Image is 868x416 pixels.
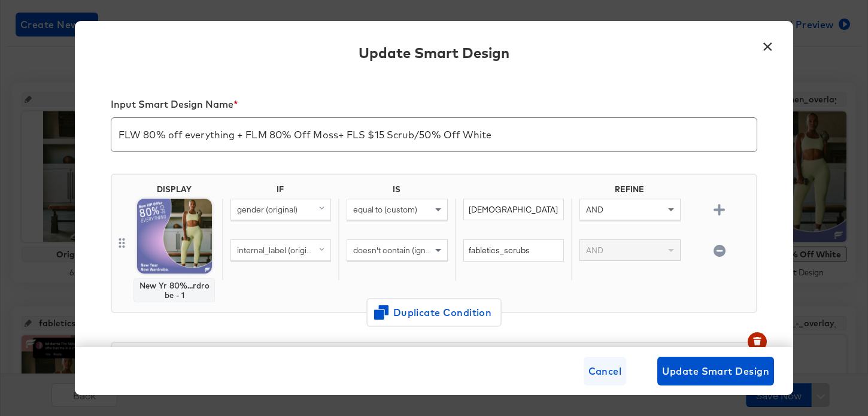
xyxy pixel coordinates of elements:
span: Update Smart Design [662,363,769,379]
span: doesn't contain (ignore case) [353,245,460,256]
span: internal_label (original) [237,245,320,256]
img: Bg2_46ui0Zd-D2srbfIMMQ.jpg [137,199,212,274]
div: IS [338,184,454,199]
button: Duplicate Condition [366,298,502,327]
span: equal to (custom) [353,204,417,215]
span: AND [586,204,603,215]
div: Input Smart Design Name [111,98,757,115]
span: Duplicate Condition [376,304,492,321]
span: Cancel [588,363,622,379]
div: Update Smart Design [359,42,509,63]
button: Cancel [584,357,627,385]
div: New Yr 80%...rdrobe - 1 [139,281,210,300]
span: AND [586,245,603,256]
button: × [757,33,778,54]
div: DISPLAY [157,184,192,194]
span: gender (original) [237,204,298,215]
input: My smart design [111,113,757,147]
div: IF [222,184,338,199]
input: Enter value [463,199,564,221]
div: REFINE [571,184,687,199]
button: Update Smart Design [657,357,774,385]
input: Enter value [463,239,564,262]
